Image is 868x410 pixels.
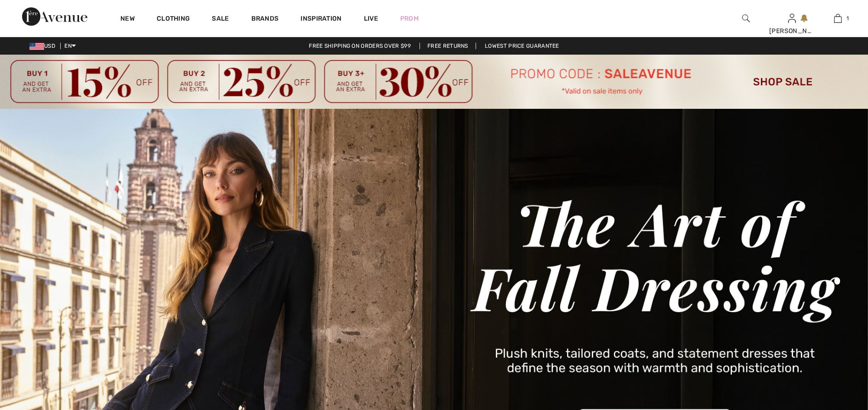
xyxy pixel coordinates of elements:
a: Brands [251,15,279,24]
img: My Info [788,13,796,24]
img: My Bag [834,13,842,24]
span: EN [64,43,76,49]
img: 1ère Avenue [22,7,87,26]
div: [PERSON_NAME] [769,26,814,36]
span: Inspiration [301,15,341,24]
span: 1 [846,14,849,22]
img: US Dollar [29,43,44,50]
a: Live [364,14,378,23]
a: New [120,15,135,24]
a: Free Returns [420,43,476,49]
a: Clothing [157,15,190,24]
a: Free shipping on orders over $99 [301,43,418,49]
a: 1 [815,13,860,24]
span: USD [29,43,59,49]
img: search the website [742,13,750,24]
a: Prom [400,14,419,23]
a: Lowest Price Guarantee [477,43,567,49]
a: Sale [212,15,229,24]
a: Sign In [788,14,796,22]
